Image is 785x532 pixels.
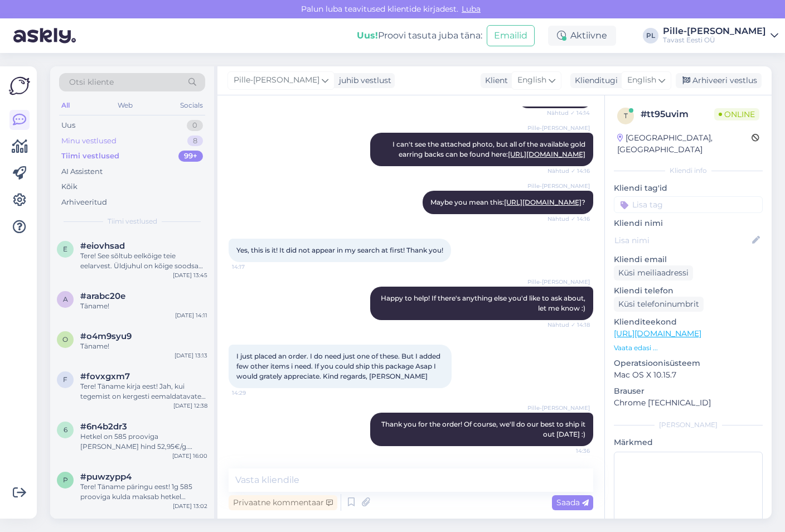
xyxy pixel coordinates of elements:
[80,331,132,341] span: #o4m9syu9
[614,343,763,353] p: Vaata edasi ...
[381,420,587,438] span: Thank you for the order! Of course, we'll do our best to ship it out [DATE] :)
[614,285,763,297] p: Kliendi telefon
[232,263,274,271] span: 14:17
[547,215,590,223] span: Nähtud ✓ 14:16
[614,265,693,280] div: Küsi meiliaadressi
[61,136,117,147] div: Minu vestlused
[187,120,203,131] div: 0
[80,241,125,251] span: #eiovhsad
[173,402,207,410] div: [DATE] 12:38
[614,234,750,246] input: Lisa nimi
[9,75,30,96] img: Askly Logo
[614,328,701,338] a: [URL][DOMAIN_NAME]
[63,375,67,384] span: f
[80,371,130,381] span: #fovxgxm7
[614,316,763,328] p: Klienditeekond
[430,198,585,206] span: Maybe you mean this: ?
[115,98,135,113] div: Web
[64,425,67,434] span: 6
[663,36,766,45] div: Tavast Eesti OÜ
[614,297,704,312] div: Küsi telefoninumbrit
[63,245,67,253] span: e
[59,98,72,113] div: All
[614,369,763,381] p: Mac OS X 10.15.7
[187,136,203,147] div: 8
[175,351,207,360] div: [DATE] 13:13
[357,29,482,42] div: Proovi tasuta juba täna:
[178,98,205,113] div: Socials
[63,295,68,303] span: a
[80,472,132,482] span: #puwzypp4
[80,381,207,402] div: Tere! Täname kirja eest! Jah, kui tegemist on kergesti eemaldatavate kividega, siis saame need ee...
[236,352,442,380] span: I just placed an order. I do need just one of these. But I added few other items i need. If you c...
[80,482,207,502] div: Tere! Täname päringu eest! 1g 585 prooviga kulda maksab hetkel 52,98€. Saate [DEMOGRAPHIC_DATA] s...
[617,132,752,156] div: [GEOGRAPHIC_DATA], [GEOGRAPHIC_DATA]
[61,151,119,162] div: Tiimi vestlused
[614,385,763,397] p: Brauser
[627,74,656,86] span: English
[335,75,391,86] div: juhib vestlust
[62,335,68,344] span: o
[61,166,103,177] div: AI Assistent
[381,294,587,312] span: Happy to help! If there's anything else you'd like to ask about, let me know :)
[236,246,443,254] span: Yes, this is it! It did not appear in my search at first! Thank you!
[504,198,582,206] a: [URL][DOMAIN_NAME]
[61,181,77,192] div: Kõik
[614,182,763,194] p: Kliendi tag'id
[63,476,68,484] span: p
[80,432,207,452] div: Hetkel on 585 prooviga [PERSON_NAME] hind 52,95€/g. Saate soovi korral [DEMOGRAPHIC_DATA] jälgida...
[80,422,127,432] span: #6n4b2dr3
[548,26,616,46] div: Aktiivne
[548,447,590,455] span: 14:36
[527,124,590,132] span: Pille-[PERSON_NAME]
[556,497,589,507] span: Saada
[80,291,125,301] span: #arabc20e
[663,27,778,45] a: Pille-[PERSON_NAME]Tavast Eesti OÜ
[175,311,207,320] div: [DATE] 14:11
[172,452,207,460] div: [DATE] 16:00
[61,120,75,131] div: Uus
[173,502,207,510] div: [DATE] 13:02
[614,254,763,265] p: Kliendi email
[614,357,763,369] p: Operatsioonisüsteem
[232,389,274,397] span: 14:29
[614,437,763,448] p: Märkmed
[527,404,590,412] span: Pille-[PERSON_NAME]
[547,167,590,175] span: Nähtud ✓ 14:16
[508,150,585,158] a: [URL][DOMAIN_NAME]
[614,217,763,229] p: Kliendi nimi
[458,4,484,14] span: Luba
[61,197,107,208] div: Arhiveeritud
[614,420,763,430] div: [PERSON_NAME]
[357,30,378,41] b: Uus!
[570,75,618,86] div: Klienditugi
[641,108,714,121] div: # tt95uvim
[487,25,535,46] button: Emailid
[676,73,762,88] div: Arhiveeri vestlus
[614,196,763,213] input: Lisa tag
[80,251,207,271] div: Tere! See sõltub eelkõige teie eelarvest. Üldjuhul on kõige soodsam soetada suuremaid kuldplaate,...
[80,301,207,311] div: Täname!
[527,182,590,190] span: Pille-[PERSON_NAME]
[527,278,590,286] span: Pille-[PERSON_NAME]
[178,151,203,162] div: 99+
[69,76,114,88] span: Otsi kliente
[481,75,508,86] div: Klient
[173,271,207,279] div: [DATE] 13:45
[547,321,590,329] span: Nähtud ✓ 14:18
[234,74,319,86] span: Pille-[PERSON_NAME]
[614,166,763,176] div: Kliendi info
[392,140,587,158] span: I can't see the attached photo, but all of the available gold earring backs can be found here:
[229,495,337,510] div: Privaatne kommentaar
[614,397,763,409] p: Chrome [TECHNICAL_ID]
[624,112,628,120] span: t
[547,109,590,117] span: Nähtud ✓ 14:14
[714,108,759,120] span: Online
[517,74,546,86] span: English
[80,341,207,351] div: Täname!
[643,28,658,43] div: PL
[108,216,157,226] span: Tiimi vestlused
[663,27,766,36] div: Pille-[PERSON_NAME]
